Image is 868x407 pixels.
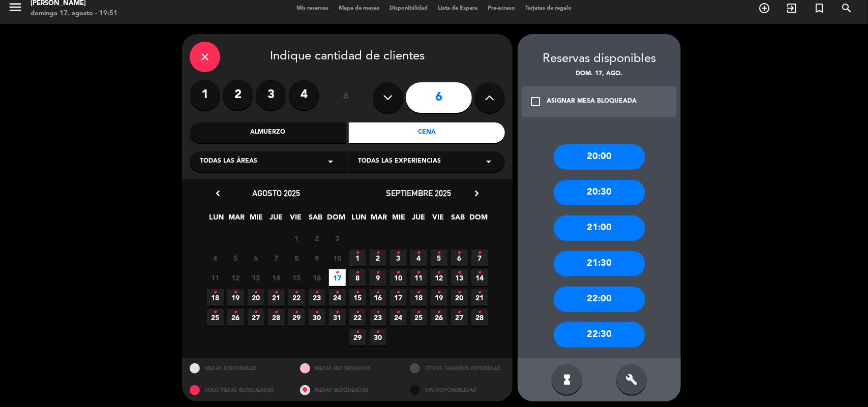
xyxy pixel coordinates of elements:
div: SOLO MESAS BLOQUEADAS [182,380,292,401]
i: • [458,285,461,301]
span: 12 [227,269,244,286]
i: turned_in_not [813,2,825,14]
span: 11 [410,269,427,286]
i: • [417,245,421,261]
span: 3 [329,230,346,246]
span: VIE [430,211,447,228]
span: 24 [390,309,407,326]
span: Mapa de mesas [334,6,384,11]
span: 17 [390,289,407,306]
span: 14 [268,269,285,286]
i: • [376,265,380,281]
span: 23 [309,289,325,306]
span: MIE [391,211,407,228]
i: • [437,245,441,261]
i: chevron_right [471,188,482,199]
i: • [234,285,237,301]
i: • [356,304,360,321]
div: ó [330,80,363,115]
i: • [397,304,400,321]
span: 13 [451,269,468,286]
span: 26 [227,309,244,326]
span: 9 [309,249,325,266]
div: 21:00 [554,215,645,241]
i: • [315,304,319,321]
i: exit_to_app [786,2,798,14]
div: SIN DISPONIBILIDAD [402,380,513,401]
i: arrow_drop_down [324,155,337,168]
span: 29 [349,329,366,346]
span: 18 [410,289,427,306]
i: • [417,265,421,281]
span: JUE [268,211,285,228]
span: SAB [308,211,324,228]
i: • [417,285,421,301]
span: 7 [471,249,488,266]
span: 16 [309,269,325,286]
span: Todas las experiencias [358,156,441,167]
span: 23 [370,309,386,326]
span: 6 [451,249,468,266]
span: 26 [431,309,447,326]
span: 11 [207,269,224,286]
i: • [254,304,258,321]
i: • [478,285,482,301]
span: SAB [450,211,467,228]
div: 20:30 [554,180,645,205]
span: 29 [288,309,305,326]
i: • [437,304,441,321]
i: arrow_drop_down [483,155,495,168]
i: • [376,304,380,321]
span: 1 [349,249,366,266]
i: chevron_left [213,188,223,199]
span: Pre-acceso [483,6,520,11]
span: MAR [228,211,245,228]
i: • [295,285,298,301]
i: • [397,245,400,261]
span: 30 [309,309,325,326]
span: 19 [227,289,244,306]
div: MESAS RESTRINGIDAS [292,358,403,380]
i: close [199,51,211,63]
span: Todas las áreas [200,156,257,167]
i: check_box_outline_blank [529,96,542,108]
span: VIE [288,211,305,228]
span: 25 [207,309,224,326]
span: 28 [471,309,488,326]
div: 22:30 [554,322,645,348]
span: Disponibilidad [384,6,433,11]
i: • [295,304,298,321]
span: septiembre 2025 [386,188,451,198]
span: 10 [329,249,346,266]
i: • [478,304,482,321]
span: 8 [288,249,305,266]
span: 19 [431,289,447,306]
i: build [625,373,638,386]
label: 3 [256,80,286,110]
span: MIE [248,211,265,228]
span: 27 [248,309,264,326]
span: 30 [370,329,386,346]
div: domingo 17. agosto - 19:51 [31,9,117,19]
span: 13 [248,269,264,286]
span: 28 [268,309,285,326]
i: • [214,285,217,301]
i: • [275,285,278,301]
span: 4 [207,249,224,266]
div: 22:00 [554,287,645,312]
i: • [336,265,339,281]
span: 12 [431,269,447,286]
div: OTROS TAMAÑOS DIPONIBLES [402,358,513,380]
span: 20 [248,289,264,306]
label: 4 [289,80,319,110]
span: 1 [288,230,305,246]
div: 21:30 [554,251,645,276]
div: Cena [349,122,505,143]
span: 31 [329,309,346,326]
span: 5 [431,249,447,266]
i: • [234,304,237,321]
span: MAR [371,211,387,228]
div: 20:00 [554,144,645,170]
i: • [275,304,278,321]
i: • [356,324,360,340]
